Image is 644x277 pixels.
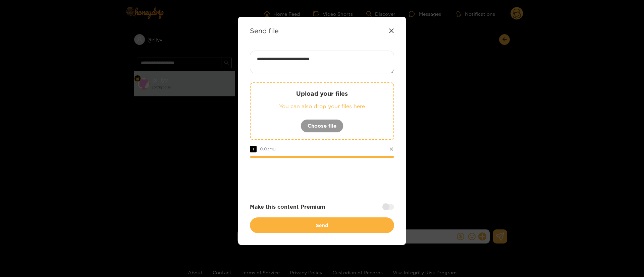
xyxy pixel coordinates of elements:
[264,102,380,110] p: You can also drop your files here
[250,27,279,34] strong: Send file
[301,119,343,133] button: Choose file
[250,203,325,211] strong: Make this content Premium
[260,147,276,151] span: 0.03 MB
[250,217,394,233] button: Send
[250,146,257,152] span: 1
[264,90,380,97] p: Upload your files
